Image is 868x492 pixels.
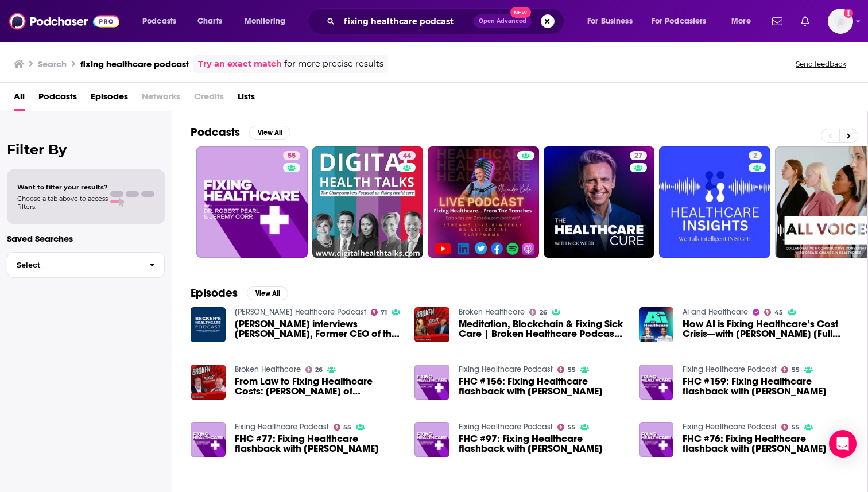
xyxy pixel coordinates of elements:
[235,377,401,396] span: From Law to Fixing Healthcare Costs: [PERSON_NAME] of [PERSON_NAME] Benefits | Broken Healthcare ...
[80,59,189,69] h3: fixing healthcare podcast
[235,434,401,454] span: FHC #77: Fixing Healthcare flashback with [PERSON_NAME]
[639,422,674,457] img: FHC #76: Fixing Healthcare flashback with Ian Morrison
[247,286,288,300] button: View All
[579,12,647,30] button: open menu
[197,13,222,29] span: Charts
[283,151,300,160] a: 55
[238,87,255,111] a: Lists
[781,366,800,373] a: 55
[343,425,351,430] span: 55
[235,434,401,454] a: FHC #77: Fixing Healthcare flashback with Don Berwick
[398,151,416,160] a: 44
[749,151,762,160] a: 2
[683,377,849,396] a: FHC #159: Fixing Healthcare flashback with Jonathan Fisher
[540,310,547,315] span: 26
[459,434,625,454] a: FHC #97: Fixing Healthcare flashback with Malcolm Gladwell
[142,87,180,111] span: Networks
[339,12,474,30] input: Search podcasts, credits, & more...
[235,319,401,339] a: Scott Becker interviews Dr. Robert Pearl, Former CEO of the Permanente Medical Group / Co-Host of...
[796,11,814,31] a: Show notifications dropdown
[414,307,449,342] img: Meditation, Blockchain & Fixing Sick Care | Broken Healthcare Podcast #72
[844,9,853,18] svg: Add a profile image
[249,126,290,140] button: View All
[191,125,240,140] h2: Podcasts
[731,13,751,29] span: More
[7,141,165,158] h2: Filter By
[288,150,296,162] span: 55
[191,286,238,300] h2: Episodes
[659,146,770,258] a: 2
[414,422,449,457] img: FHC #97: Fixing Healthcare flashback with Malcolm Gladwell
[557,424,576,431] a: 55
[38,87,77,111] a: Podcasts
[683,319,849,339] a: How AI is Fixing Healthcare’s Cost Crisis—with Dr. Sanjay Juneja [Full Podcast]
[587,13,633,29] span: For Business
[459,422,553,432] a: Fixing Healthcare Podcast
[198,57,282,71] a: Try an exact match
[235,422,329,432] a: Fixing Healthcare Podcast
[683,434,849,454] span: FHC #76: Fixing Healthcare flashback with [PERSON_NAME]
[652,13,707,29] span: For Podcasters
[319,8,575,34] div: Search podcasts, credits, & more...
[683,307,748,317] a: AI and Healthcare
[191,307,226,342] img: Scott Becker interviews Dr. Robert Pearl, Former CEO of the Permanente Medical Group / Co-Host of...
[792,425,800,430] span: 55
[683,319,849,339] span: How AI is Fixing Healthcare’s Cost Crisis—with [PERSON_NAME] [Full Podcast]
[7,261,140,269] span: Select
[459,434,625,454] span: FHC #97: Fixing Healthcare flashback with [PERSON_NAME]
[235,377,401,396] a: From Law to Fixing Healthcare Costs: David Smith of eBen Benefits | Broken Healthcare Podcast #70
[683,422,777,432] a: Fixing Healthcare Podcast
[235,307,366,317] a: Becker’s Healthcare Podcast
[568,367,576,373] span: 55
[634,150,642,162] span: 27
[828,9,853,34] button: Show profile menu
[479,18,526,24] span: Open Advanced
[371,309,387,316] a: 71
[191,286,288,300] a: EpisodesView All
[190,12,229,30] a: Charts
[196,146,308,258] a: 55
[403,150,411,162] span: 44
[312,146,424,258] a: 44
[510,7,531,18] span: New
[414,365,449,400] img: FHC #156: Fixing Healthcare flashback with Malcolm Gladwell
[828,9,853,34] span: Logged in as cmand-s
[544,146,655,258] a: 27
[191,365,226,400] a: From Law to Fixing Healthcare Costs: David Smith of eBen Benefits | Broken Healthcare Podcast #70
[639,365,674,400] img: FHC #159: Fixing Healthcare flashback with Jonathan Fisher
[235,365,301,374] a: Broken Healthcare
[723,12,765,30] button: open menu
[568,425,576,430] span: 55
[683,365,777,374] a: Fixing Healthcare Podcast
[774,310,783,315] span: 45
[134,12,191,30] button: open menu
[792,59,850,69] button: Send feedback
[7,252,165,278] button: Select
[91,87,128,111] a: Episodes
[334,424,352,431] a: 55
[459,377,625,396] a: FHC #156: Fixing Healthcare flashback with Malcolm Gladwell
[235,319,401,339] span: [PERSON_NAME] interviews [PERSON_NAME], Former CEO of the Permanente Medical Group / Co-Host of t...
[459,377,625,396] span: FHC #156: Fixing Healthcare flashback with [PERSON_NAME]
[459,307,525,317] a: Broken Healthcare
[9,10,119,32] img: Podchaser - Follow, Share and Rate Podcasts
[474,14,532,28] button: Open AdvancedNew
[191,422,226,457] img: FHC #77: Fixing Healthcare flashback with Don Berwick
[828,9,853,34] img: User Profile
[194,87,224,111] span: Credits
[781,424,800,431] a: 55
[14,87,25,111] a: All
[459,319,625,339] a: Meditation, Blockchain & Fixing Sick Care | Broken Healthcare Podcast #72
[829,430,857,458] div: Open Intercom Messenger
[459,365,553,374] a: Fixing Healthcare Podcast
